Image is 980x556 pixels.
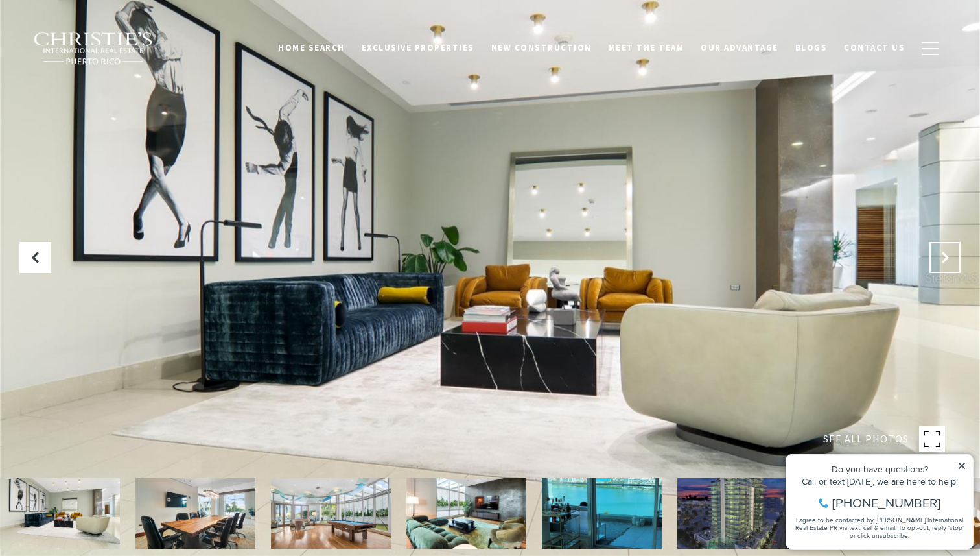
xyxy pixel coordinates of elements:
img: 555 Monserrate CONDOMINIO COSMOPOLITAN Unit: 1004 [542,478,662,549]
div: Call or text [DATE], we are here to help! [14,42,187,51]
div: Do you have questions? [14,29,187,38]
span: Contact Us [844,42,905,53]
a: Meet the Team [600,36,693,60]
a: Exclusive Properties [353,36,483,60]
img: 555 Monserrate CONDOMINIO COSMOPOLITAN Unit: 1004 [135,478,255,549]
a: New Construction [483,36,600,60]
span: [PHONE_NUMBER] [53,61,161,74]
span: SEE ALL PHOTOS [823,431,909,448]
span: Blogs [795,42,828,53]
button: button [913,30,947,67]
a: Blogs [787,36,836,60]
span: I agree to be contacted by [PERSON_NAME] International Real Estate PR via text, call & email. To ... [16,80,185,104]
img: 555 Monserrate CONDOMINIO COSMOPOLITAN Unit: 1004 [406,478,526,549]
img: 555 Monserrate CONDOMINIO COSMOPOLITAN Unit: 1004 [677,478,797,549]
span: Exclusive Properties [362,42,474,53]
button: Next Slide [929,242,961,273]
a: Our Advantage [692,36,787,60]
span: Our Advantage [701,42,778,53]
img: Christie's International Real Estate black text logo [33,32,154,66]
button: Previous Slide [19,242,51,273]
a: Home Search [270,36,353,60]
span: New Construction [491,42,592,53]
img: 555 Monserrate CONDOMINIO COSMOPOLITAN Unit: 1004 [271,478,391,549]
